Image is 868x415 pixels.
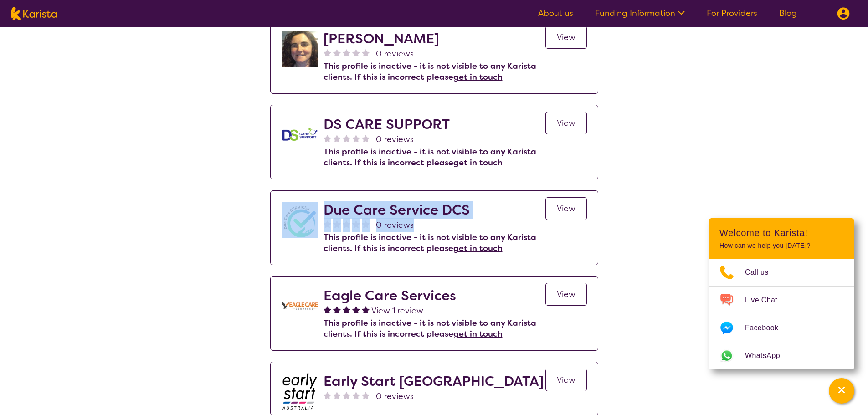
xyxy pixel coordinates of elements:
span: View 1 review [371,305,423,316]
img: nonereviewstar [352,134,360,142]
a: Blog [779,8,797,19]
img: nonereviewstar [333,49,341,56]
img: menu [837,7,850,20]
a: Web link opens in a new tab. [709,342,854,369]
img: nonereviewstar [333,391,341,399]
img: fullstar [352,306,360,313]
span: 0 reviews [376,47,414,61]
img: nonereviewstar [343,49,350,56]
img: nonereviewstar [324,391,331,399]
img: fullstar [333,306,341,313]
img: nonereviewstar [362,49,370,56]
button: Channel Menu [829,378,854,404]
img: aw4ryfkhpnuvgs6jyipm.png [282,287,318,324]
span: 0 reviews [376,218,414,232]
img: fullstar [362,306,370,313]
a: get in touch [453,243,503,254]
ul: Choose channel [709,259,854,369]
span: Live Chat [745,293,788,307]
span: View [557,118,575,128]
h2: Early Start [GEOGRAPHIC_DATA] [324,373,544,389]
img: nonereviewstar [333,220,341,228]
a: View [545,112,587,134]
img: nonereviewstar [362,391,370,399]
h2: Welcome to Karista! [719,227,843,238]
a: View [545,283,587,306]
img: nonereviewstar [324,49,331,56]
img: nonereviewstar [352,220,360,228]
img: nonereviewstar [352,49,360,56]
span: View [557,289,575,300]
img: ppxf38cnarih3decgaop.png [282,202,318,238]
span: Facebook [745,321,789,335]
img: nonereviewstar [352,391,360,399]
img: nonereviewstar [362,220,370,228]
div: Channel Menu [709,218,854,369]
h2: DS CARE SUPPORT [324,116,545,133]
a: View [545,197,587,220]
span: View [557,32,575,43]
span: 0 reviews [376,389,414,403]
img: fullstar [343,306,350,313]
img: nonereviewstar [362,134,370,142]
h4: This profile is inactive - it is not visible to any Karista clients. If this is incorrect please [324,318,545,339]
a: View 1 review [371,304,423,318]
img: nonereviewstar [333,134,341,142]
a: For Providers [707,8,757,19]
a: View [545,369,587,391]
img: nonereviewstar [343,220,350,228]
a: About us [538,8,573,19]
h2: [PERSON_NAME] [324,31,545,47]
img: nonereviewstar [324,134,331,142]
span: WhatsApp [745,349,791,363]
span: View [557,374,575,385]
img: Karista logo [11,7,57,20]
span: Call us [745,266,780,279]
h4: This profile is inactive - it is not visible to any Karista clients. If this is incorrect please [324,146,545,168]
h2: Eagle Care Services [324,287,545,304]
p: How can we help you [DATE]? [719,242,843,250]
img: nonereviewstar [324,220,331,228]
a: get in touch [453,328,503,339]
img: ocfmmiyejayokxtu8sru.png [282,116,318,153]
span: 0 reviews [376,133,414,146]
img: fullstar [324,306,331,313]
img: crezbmjsu6hdx6yclenl.jpg [282,31,318,67]
a: get in touch [453,157,503,168]
img: bdpoyytkvdhmeftzccod.jpg [282,373,318,410]
a: View [545,26,587,49]
span: View [557,203,575,214]
a: Funding Information [595,8,685,19]
a: get in touch [453,72,503,82]
h4: This profile is inactive - it is not visible to any Karista clients. If this is incorrect please [324,232,545,254]
h2: Due Care Service DCS [324,202,545,218]
h4: This profile is inactive - it is not visible to any Karista clients. If this is incorrect please [324,61,545,82]
img: nonereviewstar [343,391,350,399]
img: nonereviewstar [343,134,350,142]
